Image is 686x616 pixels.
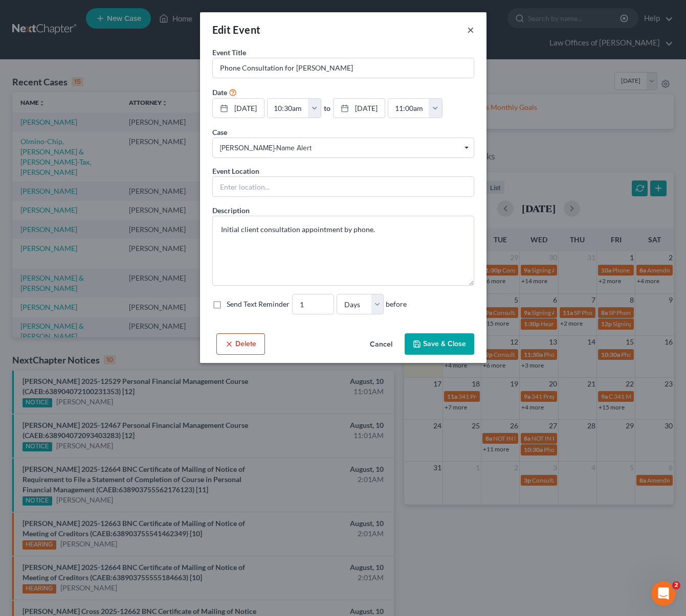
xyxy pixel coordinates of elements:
[212,166,259,176] label: Event Location
[334,99,385,118] a: [DATE]
[212,48,246,57] span: Event Title
[268,99,308,118] input: -- : --
[212,138,474,158] span: Select box activate
[324,103,330,113] label: to
[213,177,474,196] input: Enter location...
[362,334,401,355] button: Cancel
[212,127,227,138] label: Case
[216,333,265,355] button: Delete
[388,99,429,118] input: -- : --
[386,299,407,309] span: before
[213,99,264,118] a: [DATE]
[212,87,227,98] label: Date
[212,24,261,36] span: Edit Event
[651,581,676,606] iframe: Intercom live chat
[220,143,467,153] span: [PERSON_NAME]-Name Alert
[467,24,474,36] button: ×
[405,333,474,355] button: Save & Close
[672,581,680,589] span: 2
[293,294,334,314] input: --
[213,58,474,78] input: Enter event name...
[212,205,250,216] label: Description
[227,299,290,309] label: Send Text Reminder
